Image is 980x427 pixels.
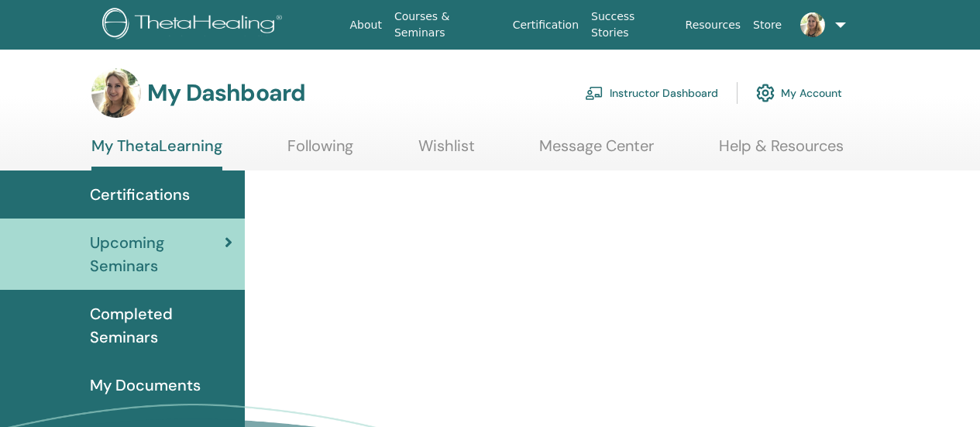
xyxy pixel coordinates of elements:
img: default.jpg [800,12,825,37]
a: Certification [507,11,585,40]
a: Courses & Seminars [388,2,507,47]
a: Message Center [539,136,654,167]
a: Store [747,11,788,40]
a: Wishlist [418,136,475,167]
a: Help & Resources [719,136,844,167]
img: chalkboard-teacher.svg [585,86,603,100]
span: Upcoming Seminars [90,231,225,277]
img: default.jpg [91,68,141,118]
span: Completed Seminars [90,302,232,349]
img: cog.svg [756,80,775,106]
h3: My Dashboard [147,79,305,107]
a: Success Stories [585,2,679,47]
img: logo.png [102,8,287,43]
a: Instructor Dashboard [585,76,718,110]
a: My ThetaLearning [91,136,222,170]
a: Resources [679,11,748,40]
span: Certifications [90,183,190,206]
a: My Account [756,76,842,110]
a: About [344,11,388,40]
span: My Documents [90,374,201,397]
a: Following [287,136,353,167]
